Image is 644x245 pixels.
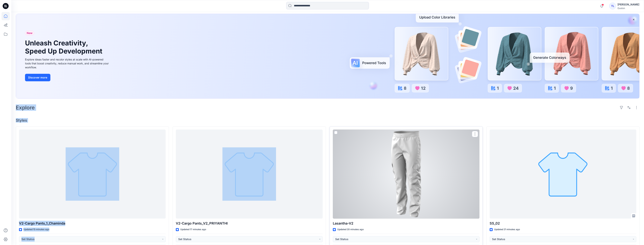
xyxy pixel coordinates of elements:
span: New [27,31,33,35]
a: SS_02 [490,130,636,219]
p: V2-Cargo Pants_1_Chaminda [19,221,166,226]
h4: Styles [16,118,639,123]
p: V2-Cargo Pants_V2_PRIYANTHI [176,221,322,226]
div: [PERSON_NAME] [617,2,639,7]
a: Lasantha-V2 [333,130,479,219]
h1: Unleash Creativity, Speed Up Development [25,39,104,55]
p: Updated 15 minutes ago [24,228,49,231]
div: TL [609,3,616,9]
p: SS_02 [490,221,636,226]
p: Updated 21 minutes ago [494,228,520,231]
p: Updated 17 minutes ago [180,228,206,231]
p: Updated 20 minutes ago [337,228,364,231]
p: Lasantha-V2 [333,221,479,226]
a: Discover more [25,74,110,81]
h2: Explore [16,105,35,111]
button: Discover more [25,74,50,81]
div: Guston [617,7,639,10]
a: V2-Cargo Pants_1_Chaminda [19,130,166,219]
a: V2-Cargo Pants_V2_PRIYANTHI [176,130,322,219]
div: Explore ideas faster and recolor styles at scale with AI-powered tools that boost creativity, red... [25,57,110,69]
